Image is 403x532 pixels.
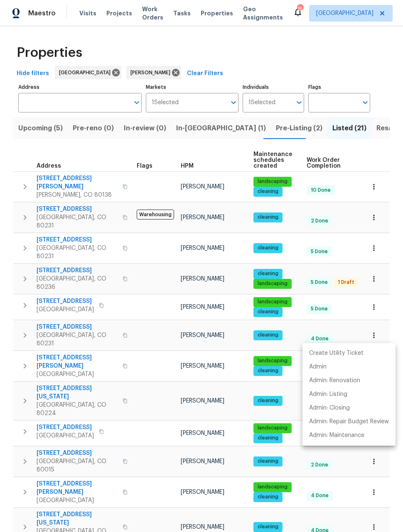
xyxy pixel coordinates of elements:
[309,390,347,399] p: Admin: Listing
[309,363,327,371] p: Admin
[309,376,360,385] p: Admin: Renovation
[309,431,364,440] p: Admin: Maintenance
[309,349,364,358] p: Create Utility Ticket
[309,417,389,426] p: Admin: Repair Budget Review
[309,404,350,412] p: Admin: Closing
